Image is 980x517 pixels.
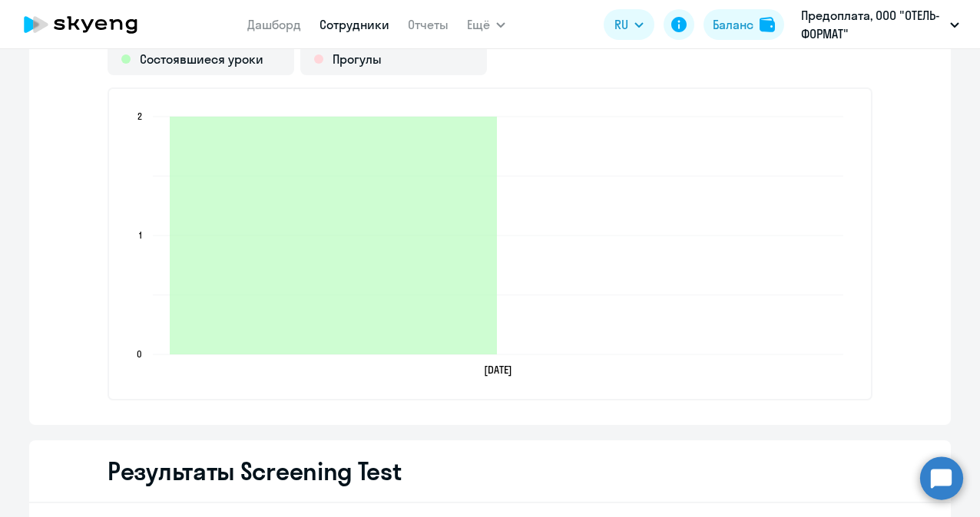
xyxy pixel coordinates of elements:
[614,15,628,34] span: RU
[108,44,294,75] div: Состоявшиеся уроки
[108,456,402,486] h2: Результаты Screening Test
[801,6,944,43] p: Предоплата, ООО "ОТЕЛЬ-ФОРМАТ"
[319,17,389,32] a: Сотрудники
[484,363,512,377] text: [DATE]
[713,15,753,34] div: Баланс
[139,229,142,241] text: 1
[170,117,497,354] path: 2025-08-17T21:00:00.000Z Состоявшиеся уроки 2
[604,9,654,40] button: RU
[467,9,505,40] button: Ещё
[793,6,967,43] button: Предоплата, ООО "ОТЕЛЬ-ФОРМАТ"
[408,17,449,32] a: Отчеты
[137,348,142,360] text: 0
[760,17,775,32] img: balance
[137,110,142,122] text: 2
[467,15,490,34] span: Ещё
[300,44,487,75] div: Прогулы
[704,9,784,40] button: Балансbalance
[247,17,301,32] a: Дашборд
